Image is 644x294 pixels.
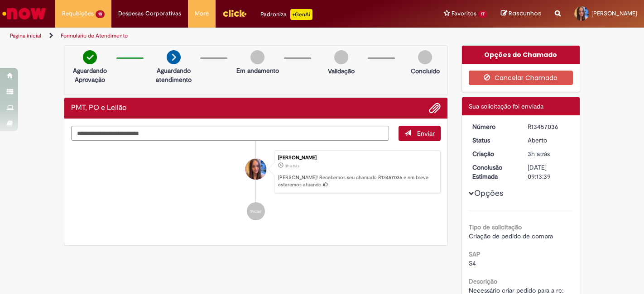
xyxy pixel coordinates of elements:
[509,9,541,18] span: Rascunhos
[290,9,312,20] p: +GenAi
[528,150,550,158] time: 28/08/2025 11:13:35
[528,163,570,181] div: [DATE] 09:13:39
[278,155,436,161] div: [PERSON_NAME]
[71,150,441,194] li: Caroline Vieira D Agustinho
[195,9,209,18] span: More
[528,149,570,158] div: 28/08/2025 11:13:35
[61,32,128,39] a: Formulário de Atendimento
[250,50,264,64] img: img-circle-grey.png
[260,9,312,20] div: Padroniza
[71,126,389,141] textarea: Digite sua mensagem aqui...
[285,163,299,169] span: 3h atrás
[71,141,441,230] ul: Histórico de tíquete
[452,9,476,18] span: Favoritos
[469,71,573,85] button: Cancelar Chamado
[152,66,196,84] p: Aguardando atendimento
[399,126,441,141] button: Enviar
[285,163,299,169] time: 28/08/2025 11:13:35
[83,50,97,64] img: check-circle-green.png
[411,66,440,76] p: Concluído
[236,66,279,75] p: Em andamento
[71,104,126,112] h2: PMT, PO e Leilão Histórico de tíquete
[1,5,48,23] img: ServiceNow
[469,250,481,258] b: SAP
[328,66,355,76] p: Validação
[7,28,423,44] ul: Trilhas de página
[62,9,94,18] span: Requisições
[10,32,41,39] a: Página inicial
[96,10,105,18] span: 18
[167,50,181,64] img: arrow-next.png
[469,277,497,285] b: Descrição
[222,6,247,20] img: click_logo_yellow_360x200.png
[466,149,521,158] dt: Criação
[68,66,112,84] p: Aguardando Aprovação
[528,136,570,145] div: Aberto
[528,122,570,131] div: R13457036
[429,102,441,114] button: Adicionar anexos
[462,46,580,64] div: Opções do Chamado
[469,223,522,231] b: Tipo de solicitação
[591,9,637,17] span: [PERSON_NAME]
[466,122,521,131] dt: Número
[478,10,487,18] span: 17
[501,9,541,18] a: Rascunhos
[469,259,476,267] span: S4
[466,136,521,145] dt: Status
[334,50,348,64] img: img-circle-grey.png
[466,163,521,181] dt: Conclusão Estimada
[417,129,435,138] span: Enviar
[118,9,181,18] span: Despesas Corporativas
[418,50,432,64] img: img-circle-grey.png
[278,174,436,188] p: [PERSON_NAME]! Recebemos seu chamado R13457036 e em breve estaremos atuando.
[245,159,266,180] div: Caroline Vieira D Agustinho
[469,102,543,110] span: Sua solicitação foi enviada
[528,150,550,158] span: 3h atrás
[469,232,553,240] span: Criação de pedido de compra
